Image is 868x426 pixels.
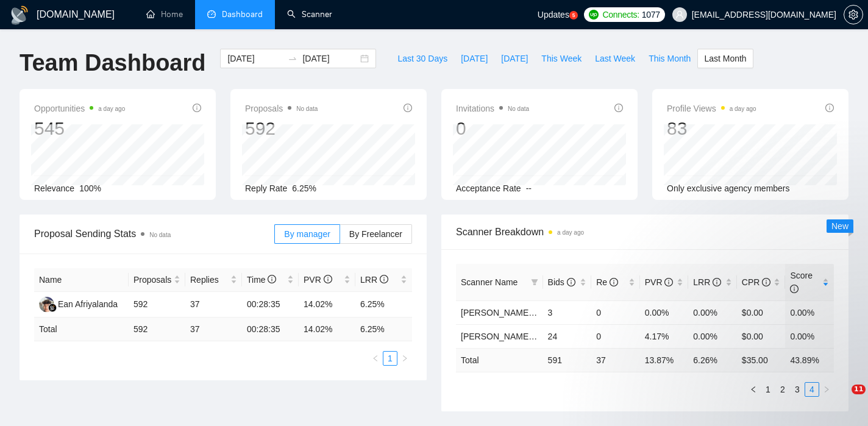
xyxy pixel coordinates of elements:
a: [PERSON_NAME] - Mobile [461,332,564,341]
span: filter [528,273,541,291]
a: EAEan Afriyalanda [39,299,118,308]
span: info-circle [193,104,201,112]
iframe: Intercom live chat [827,385,856,414]
span: setting [844,10,863,20]
span: By Freelancer [349,229,402,239]
span: [DATE] [461,52,488,65]
span: to [288,54,297,63]
span: info-circle [825,104,834,112]
a: 1 [383,352,397,365]
td: 0.00% [785,300,834,324]
span: filter [531,279,538,286]
span: Bids [548,277,575,287]
span: right [401,355,408,362]
span: PVR [645,277,674,287]
img: logo [10,5,29,25]
a: [PERSON_NAME] - AI [461,308,546,318]
span: 1077 [642,8,660,21]
span: Dashboard [222,9,263,20]
div: 592 [245,117,318,140]
div: Ean Afriyalanda [58,297,118,311]
img: EA [39,297,54,312]
time: a day ago [98,105,125,112]
span: info-circle [610,278,618,286]
time: a day ago [557,229,584,236]
span: Only exclusive agency members [667,183,790,193]
td: 3 [543,300,592,324]
span: Profile Views [667,101,756,116]
li: Next Page [397,351,412,366]
td: 0.00% [688,300,737,324]
span: info-circle [614,104,623,112]
button: This Week [535,49,588,68]
img: upwork-logo.png [589,10,599,20]
span: Last Month [704,52,746,65]
span: info-circle [268,275,276,283]
button: This Month [642,49,697,68]
span: LRR [360,275,388,285]
span: This Week [541,52,582,65]
a: homeHome [146,9,183,20]
span: info-circle [567,278,575,286]
input: Start date [227,52,283,65]
span: swap-right [288,54,297,63]
td: 37 [185,318,242,341]
button: [DATE] [454,49,494,68]
span: info-circle [762,278,770,286]
span: Proposals [245,101,318,116]
span: PVR [304,275,332,285]
span: -- [526,183,532,193]
th: Proposals [129,268,185,292]
span: Acceptance Rate [456,183,521,193]
span: info-circle [790,285,799,293]
li: Previous Page [746,382,761,397]
button: left [746,382,761,397]
span: Relevance [34,183,74,193]
td: $0.00 [737,300,786,324]
span: Last Week [595,52,635,65]
span: 11 [852,385,866,394]
button: left [368,351,383,366]
span: Reply Rate [245,183,287,193]
span: CPR [742,277,770,287]
span: info-circle [404,104,412,112]
td: 0 [591,324,640,348]
span: Proposal Sending Stats [34,226,274,241]
span: Proposals [133,273,171,286]
a: searchScanner [287,9,332,20]
img: gigradar-bm.png [48,304,57,312]
div: 545 [34,117,125,140]
td: 0 [591,300,640,324]
th: Name [34,268,129,292]
td: 6.25 % [355,318,412,341]
button: right [397,351,412,366]
span: Replies [190,273,228,286]
span: Connects: [602,8,639,21]
td: 14.02% [299,292,355,318]
span: info-circle [713,278,721,286]
td: 0.00% [640,300,689,324]
div: 0 [456,117,529,140]
td: 00:28:35 [242,292,299,318]
td: Total [34,318,129,341]
span: No data [296,105,318,112]
span: info-circle [324,275,332,283]
span: Invitations [456,101,529,116]
span: No data [508,105,529,112]
span: By manager [284,229,330,239]
td: 14.02 % [299,318,355,341]
span: 100% [79,183,101,193]
span: Re [596,277,618,287]
span: Scanner Name [461,277,518,287]
span: This Month [649,52,691,65]
text: 5 [572,13,575,18]
button: Last Week [588,49,642,68]
span: dashboard [207,10,216,18]
span: 6.25% [292,183,316,193]
button: Last Month [697,49,753,68]
span: user [675,10,684,19]
span: left [372,355,379,362]
td: 37 [591,348,640,372]
li: 1 [383,351,397,366]
td: Total [456,348,543,372]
